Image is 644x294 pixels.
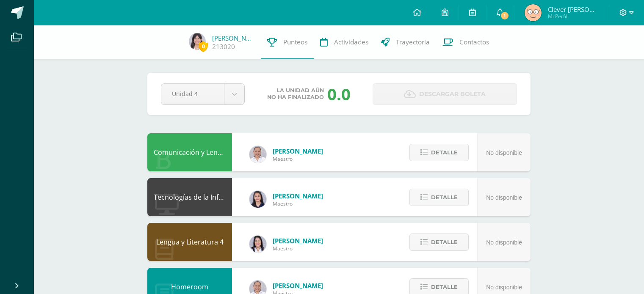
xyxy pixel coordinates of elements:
[396,38,430,47] span: Trayectoria
[409,189,469,206] button: Detalle
[431,234,458,250] span: Detalle
[283,38,307,47] span: Punteos
[486,239,522,246] span: No disponible
[273,155,323,162] span: Maestro
[486,149,522,156] span: No disponible
[147,223,232,261] div: Lengua y Literatura 4
[161,84,244,104] a: Unidad 4
[147,133,232,171] div: Comunicación y Lenguaje L3 Inglés 4
[548,5,599,14] span: Clever [PERSON_NAME]
[273,147,323,155] span: [PERSON_NAME]
[548,13,599,20] span: Mi Perfil
[525,4,542,21] img: c6a0bfaf15cb9618c68d5db85ac61b27.png
[273,236,323,245] span: [PERSON_NAME]
[436,25,495,59] a: Contactos
[261,25,314,59] a: Punteos
[459,38,489,47] span: Contactos
[431,190,458,205] span: Detalle
[267,87,324,101] span: La unidad aún no ha finalizado
[273,200,323,207] span: Maestro
[189,33,206,50] img: da35e633303011d23644707266dbea55.png
[273,281,323,290] span: [PERSON_NAME]
[334,38,368,47] span: Actividades
[212,42,235,51] a: 213020
[409,234,469,251] button: Detalle
[212,34,254,42] a: [PERSON_NAME]
[199,41,208,52] span: 0
[273,192,323,200] span: [PERSON_NAME]
[409,144,469,161] button: Detalle
[375,25,436,59] a: Trayectoria
[486,194,522,201] span: No disponible
[419,84,486,104] span: Descargar boleta
[172,84,213,104] span: Unidad 4
[314,25,375,59] a: Actividades
[249,146,266,163] img: 04fbc0eeb5f5f8cf55eb7ff53337e28b.png
[486,284,522,291] span: No disponible
[273,245,323,252] span: Maestro
[431,145,458,160] span: Detalle
[249,236,266,253] img: fd1196377973db38ffd7ffd912a4bf7e.png
[500,11,509,20] span: 1
[327,83,351,105] div: 0.0
[249,191,266,208] img: dbcf09110664cdb6f63fe058abfafc14.png
[147,178,232,216] div: Tecnologías de la Información y la Comunicación 4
